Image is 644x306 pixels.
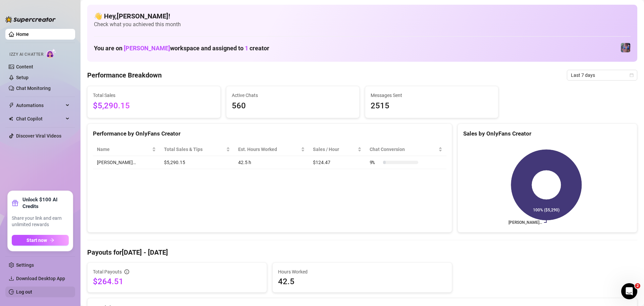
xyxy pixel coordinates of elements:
span: Automations [16,100,64,111]
h4: 👋 Hey, [PERSON_NAME] ! [94,11,631,21]
span: thunderbolt [9,103,14,108]
span: Download Desktop App [16,276,65,281]
span: gift [12,200,18,206]
span: 560 [232,100,354,112]
a: Settings [16,262,34,268]
td: $124.47 [309,156,366,169]
span: Messages Sent [371,92,493,99]
td: [PERSON_NAME]… [93,156,160,169]
a: Content [16,64,33,69]
img: logo-BBDzfeDw.svg [5,16,56,23]
span: Total Payouts [93,268,122,275]
button: Start nowarrow-right [12,235,69,246]
td: 42.5 h [234,156,309,169]
div: Performance by OnlyFans Creator [93,129,446,138]
th: Chat Conversion [366,143,446,156]
span: Sales / Hour [313,146,356,153]
span: download [9,276,14,281]
span: [PERSON_NAME] [124,45,170,52]
span: $5,290.15 [93,100,215,112]
th: Sales / Hour [309,143,366,156]
span: 1 [245,45,248,52]
span: Check what you achieved this month [94,21,631,28]
h4: Payouts for [DATE] - [DATE] [87,248,637,257]
span: calendar [630,73,634,77]
th: Total Sales & Tips [160,143,234,156]
a: Log out [16,289,32,295]
th: Name [93,143,160,156]
span: Total Sales & Tips [164,146,225,153]
span: 42.5 [278,276,446,287]
a: Chat Monitoring [16,86,51,91]
a: Home [16,32,29,37]
span: 9 % [370,159,380,166]
span: Name [97,146,151,153]
img: Chat Copilot [9,116,13,121]
span: arrow-right [50,238,54,243]
iframe: Intercom live chat [621,283,637,299]
span: Hours Worked [278,268,446,275]
div: Sales by OnlyFans Creator [463,129,632,138]
h1: You are on workspace and assigned to creator [94,45,269,52]
strong: Unlock $100 AI Credits [22,196,69,210]
span: Active Chats [232,92,354,99]
span: Chat Conversion [370,146,437,153]
img: Jaylie [621,43,630,52]
span: Total Sales [93,92,215,99]
text: [PERSON_NAME]… [508,220,542,225]
div: Est. Hours Worked [238,146,300,153]
span: Last 7 days [571,70,633,80]
h4: Performance Breakdown [87,70,162,80]
span: Chat Copilot [16,113,64,124]
a: Setup [16,75,29,80]
td: $5,290.15 [160,156,234,169]
a: Discover Viral Videos [16,133,61,139]
span: Start now [26,238,47,243]
span: info-circle [124,269,129,274]
span: Izzy AI Chatter [9,51,43,58]
span: $264.51 [93,276,261,287]
span: Share your link and earn unlimited rewards [12,215,69,228]
span: 2 [635,283,640,289]
span: 2515 [371,100,493,112]
img: AI Chatter [46,49,56,58]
